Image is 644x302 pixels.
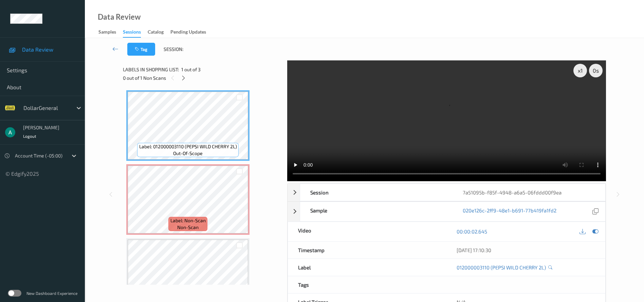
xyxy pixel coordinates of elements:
[288,242,447,259] div: Timestamp
[457,264,546,271] a: 012000003110 (PEPSI WILD CHERRY 2L)
[300,202,453,221] div: Sample
[453,184,605,201] div: 7a51095b-f85f-4948-a6a5-06fddd00f9ea
[123,27,148,38] a: Sessions
[288,276,447,293] div: Tags
[288,184,606,201] div: Session7a51095b-f85f-4948-a6a5-06fddd00f9ea
[123,74,282,82] div: 0 out of 1 Non Scans
[170,27,213,37] a: Pending Updates
[123,29,141,38] div: Sessions
[300,184,453,201] div: Session
[457,247,595,253] div: [DATE] 17:10:30
[123,66,179,73] span: Labels in shopping list:
[170,29,206,37] div: Pending Updates
[589,64,603,77] div: 0 s
[288,222,447,241] div: Video
[457,228,487,235] a: 00:00:02.645
[573,64,587,77] div: x 1
[164,46,183,53] span: Session:
[173,150,203,157] span: out-of-scope
[463,207,556,216] a: 020e126c-2ff9-48e1-b691-77b419fa1fd2
[139,143,237,150] span: Label: 012000003110 (PEPSI WILD CHERRY 2L)
[288,202,606,222] div: Sample020e126c-2ff9-48e1-b691-77b419fa1fd2
[170,217,206,224] span: Label: Non-Scan
[98,27,123,37] a: Samples
[177,224,199,231] span: non-scan
[127,43,155,56] button: Tag
[181,66,201,73] span: 1 out of 3
[98,14,141,20] div: Data Review
[288,259,447,276] div: Label
[148,29,164,37] div: Catalog
[148,27,170,37] a: Catalog
[98,29,116,37] div: Samples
